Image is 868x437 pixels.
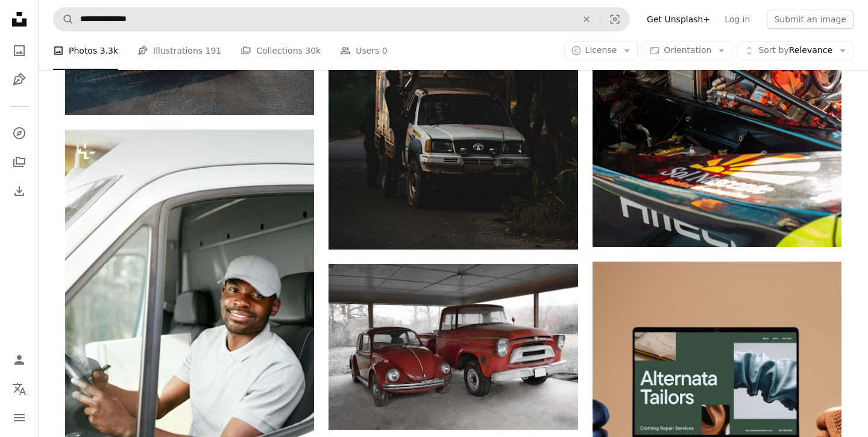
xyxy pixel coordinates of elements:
a: Get Unsplash+ [640,10,717,29]
button: Visual search [600,8,629,31]
a: Download History [7,179,31,203]
a: two old trucks are parked in a garage [329,341,577,352]
span: 0 [382,44,388,57]
a: Explore [7,121,31,145]
button: Search Unsplash [54,8,74,31]
button: License [564,41,638,60]
img: two old trucks are parked in a garage [329,264,577,430]
a: Collections 30k [241,31,321,70]
button: Language [7,377,31,401]
a: Log in / Sign up [7,348,31,372]
a: Photos [7,39,31,63]
button: Menu [7,406,31,430]
span: Relevance [758,45,832,57]
form: Find visuals sitewide [53,7,630,31]
button: Clear [573,8,600,31]
a: Users 0 [340,31,388,70]
button: Sort byRelevance [737,41,854,60]
span: 191 [206,44,222,57]
span: License [585,45,617,55]
a: Log in [717,10,757,29]
a: Collections [7,150,31,174]
span: 30k [305,44,321,57]
button: Submit an image [767,10,854,29]
span: Orientation [664,45,711,55]
a: Courier Delivery. Black Man Driver Driving Delivery Car With Boxes And Packages. High Resolution [65,301,314,312]
span: Sort by [758,45,788,55]
a: Illustrations 191 [137,31,221,70]
button: Orientation [643,41,732,60]
a: Illustrations [7,68,31,92]
a: Home — Unsplash [7,7,31,34]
